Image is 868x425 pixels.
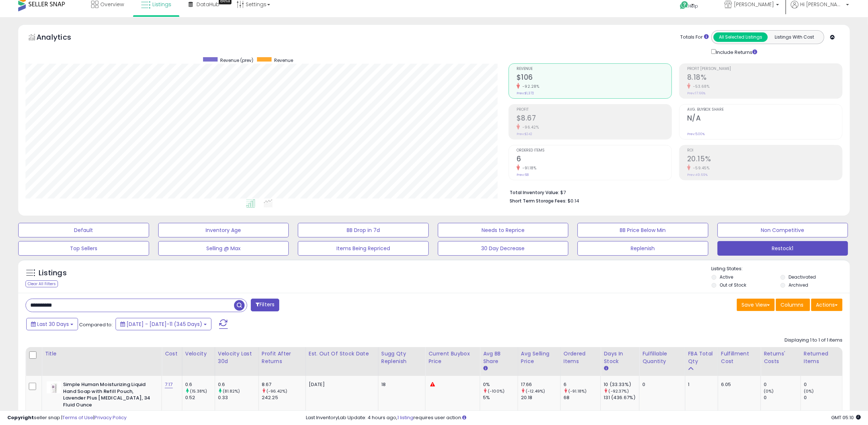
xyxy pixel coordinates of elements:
small: (-91.18%) [568,388,587,394]
div: Profit After Returns [262,350,303,365]
button: BB Price Below Min [577,223,708,237]
div: Include Returns [706,48,766,56]
label: Out of Stock [720,282,746,288]
div: 10 (33.33%) [604,381,639,388]
div: Sugg Qty Replenish [381,350,423,365]
button: Listings With Cost [767,32,822,42]
button: 30 Day Decrease [438,241,569,256]
span: [PERSON_NAME] [734,1,774,8]
small: (81.82%) [223,388,240,394]
div: Title [45,350,159,358]
span: [DATE] - [DATE]-11 (345 Days) [126,320,202,328]
div: 0 [764,394,801,401]
small: (-100%) [488,388,505,394]
small: Prev: $242 [517,132,532,136]
div: Last InventoryLab Update: 4 hours ago, requires user action. [306,414,861,421]
button: Filters [251,299,279,311]
b: Total Inventory Value: [510,189,559,196]
div: Est. Out Of Stock Date [309,350,375,358]
div: Returned Items [804,350,839,365]
b: Simple Human Moisturizing Liquid Hand Soap with Refill Pouch, Lavender Plus [MEDICAL_DATA], 34 Fl... [63,381,152,410]
span: Listings [152,1,171,8]
div: 0 [764,381,801,388]
div: 131 (436.67%) [604,394,639,401]
small: (0%) [804,388,814,394]
small: (-96.42%) [266,388,287,394]
div: seller snap | | [7,414,126,421]
div: 6.05 [721,381,755,388]
small: (-92.37%) [609,388,629,394]
h2: 8.18% [687,73,842,83]
th: Please note that this number is a calculation based on your required days of coverage and your ve... [378,347,425,376]
label: Deactivated [789,274,816,280]
button: Needs to Reprice [438,223,569,237]
small: -96.42% [520,125,539,130]
label: Active [720,274,733,280]
i: Get Help [680,1,689,10]
img: 31MpktA8sbL._SL40_.jpg [47,381,61,393]
div: 8.67 [262,381,305,388]
small: Avg BB Share. [483,365,487,372]
h2: 20.15% [687,155,842,165]
span: 2025-08-11 05:10 GMT [831,414,861,421]
button: BB Drop in 7d [298,223,429,237]
div: FBA Total Qty [688,350,715,365]
div: 0.52 [185,394,215,401]
div: 0 [642,381,679,388]
div: Current Buybox Price [428,350,477,365]
div: Days In Stock [604,350,636,365]
button: Non Competitive [717,223,848,237]
div: 0 [804,394,842,401]
div: 20.18 [521,394,560,401]
button: Columns [776,299,810,311]
div: 6 [564,381,601,388]
span: Revenue (prev) [220,57,253,63]
div: Avg Selling Price [521,350,557,365]
button: Save View [737,299,775,311]
small: Prev: 17.66% [687,91,705,95]
div: Displaying 1 to 1 of 1 items [785,337,842,344]
div: Velocity Last 30d [218,350,256,365]
div: Totals For [680,34,709,41]
button: [DATE] - [DATE]-11 (345 Days) [116,318,211,330]
span: Revenue [517,67,672,71]
span: Hi [PERSON_NAME] [800,1,844,8]
div: 5% [483,394,518,401]
div: 0 [804,381,842,388]
h2: 6 [517,155,672,165]
button: Inventory Age [158,223,289,237]
button: Actions [811,299,842,311]
div: Fulfillable Quantity [642,350,682,365]
a: Terms of Use [62,414,93,421]
div: Cost [165,350,179,358]
div: 68 [564,394,601,401]
strong: Copyright [7,414,34,421]
small: (-12.49%) [526,388,545,394]
small: (0%) [764,388,774,394]
div: 0% [483,381,518,388]
div: 18 [381,381,420,388]
h2: $106 [517,73,672,83]
div: Clear All Filters [26,280,58,287]
span: Profit [517,108,672,112]
button: Last 30 Days [26,318,78,330]
small: Days In Stock. [604,365,608,372]
button: All Selected Listings [713,32,768,42]
div: 0.6 [185,381,215,388]
div: 17.66 [521,381,560,388]
small: Prev: 49.69% [687,173,708,177]
span: ROI [687,149,842,153]
a: Hi [PERSON_NAME] [791,1,849,17]
small: Prev: 68 [517,173,529,177]
small: -59.45% [690,165,710,171]
button: Default [18,223,149,237]
h5: Listings [39,268,67,278]
button: Top Sellers [18,241,149,256]
div: Ordered Items [564,350,598,365]
a: 7.17 [165,381,173,388]
span: $0.14 [568,197,579,204]
p: Listing States: [712,265,850,272]
div: Velocity [185,350,212,358]
small: Prev: $1,372 [517,91,534,95]
button: Restock1 [717,241,848,256]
